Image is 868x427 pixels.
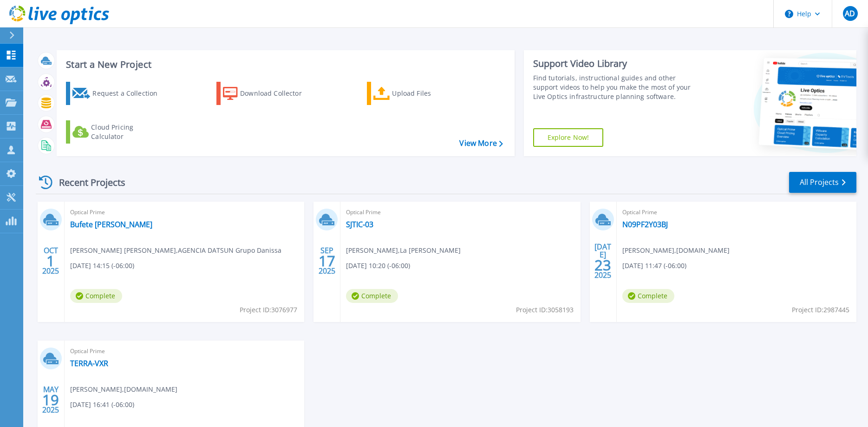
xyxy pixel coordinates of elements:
a: Bufete [PERSON_NAME] [70,220,152,229]
a: Upload Files [367,82,470,105]
span: [PERSON_NAME] , [DOMAIN_NAME] [70,384,177,394]
span: Optical Prime [70,346,299,356]
span: 19 [42,396,59,404]
a: Request a Collection [66,82,170,105]
a: Explore Now! [533,128,604,147]
div: MAY 2025 [42,383,59,417]
div: SEP 2025 [318,244,336,278]
span: [DATE] 14:15 (-06:00) [70,261,134,271]
span: Complete [622,289,674,303]
div: Find tutorials, instructional guides and other support videos to help you make the most of your L... [533,73,703,101]
span: Project ID: 2987445 [792,305,849,315]
span: Complete [70,289,122,303]
span: Optical Prime [70,207,299,217]
div: [DATE] 2025 [594,244,612,278]
h3: Start a New Project [66,59,503,70]
a: TERRA-VXR [70,359,108,368]
span: [DATE] 16:41 (-06:00) [70,400,134,410]
span: [DATE] 11:47 (-06:00) [622,261,686,271]
span: AD [845,10,855,17]
a: View More [459,139,503,148]
span: Optical Prime [622,207,851,217]
div: Cloud Pricing Calculator [91,123,165,141]
a: All Projects [789,172,856,193]
span: Project ID: 3058193 [516,305,574,315]
a: SJTIC-03 [346,220,373,229]
span: Project ID: 3076977 [240,305,297,315]
span: [PERSON_NAME] [PERSON_NAME] , AGENCIA DATSUN Grupo Danissa [70,245,281,256]
a: Cloud Pricing Calculator [66,120,170,144]
div: Request a Collection [92,84,167,103]
span: [PERSON_NAME] , [DOMAIN_NAME] [622,245,730,256]
div: Upload Files [392,84,466,103]
span: 1 [46,257,55,265]
span: [PERSON_NAME] , La [PERSON_NAME] [346,245,461,256]
span: Optical Prime [346,207,574,217]
span: [DATE] 10:20 (-06:00) [346,261,410,271]
div: Support Video Library [533,58,703,70]
a: Download Collector [216,82,320,105]
span: 23 [594,261,611,269]
span: Complete [346,289,398,303]
div: OCT 2025 [42,244,59,278]
div: Download Collector [240,84,314,103]
div: Recent Projects [36,171,138,194]
a: N09PF2Y03BJ [622,220,668,229]
span: 17 [319,257,335,265]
